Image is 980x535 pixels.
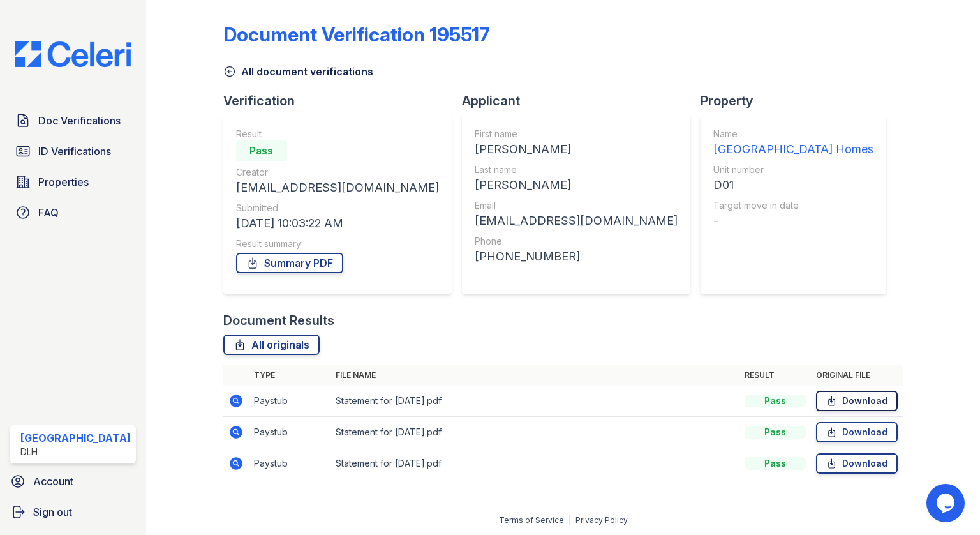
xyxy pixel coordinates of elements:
[475,163,678,176] div: Last name
[10,139,136,164] a: ID Verifications
[20,446,131,458] div: DLH
[745,457,806,470] div: Pass
[745,395,806,407] div: Pass
[38,113,121,128] span: Doc Verifications
[5,41,141,67] img: CE_Logo_Blue-a8612792a0a2168367f1c8372b55b34899dd931a85d93a1a3d3e32e68fde9ad4.png
[499,515,564,525] a: Terms of Service
[223,92,462,110] div: Verification
[33,474,73,489] span: Account
[926,484,967,522] iframe: chat widget
[816,422,898,442] a: Download
[10,169,136,195] a: Properties
[330,365,739,386] th: File name
[701,92,896,110] div: Property
[223,335,320,355] a: All originals
[713,163,873,176] div: Unit number
[713,128,873,158] a: Name [GEOGRAPHIC_DATA] Homes
[713,199,873,212] div: Target move in date
[330,417,739,448] td: Statement for [DATE].pdf
[330,386,739,417] td: Statement for [DATE].pdf
[816,391,898,411] a: Download
[575,515,628,525] a: Privacy Policy
[739,365,811,386] th: Result
[223,64,373,79] a: All document verifications
[236,128,439,140] div: Result
[713,128,873,140] div: Name
[713,212,873,230] div: -
[475,248,678,266] div: [PHONE_NUMBER]
[38,174,89,190] span: Properties
[236,140,287,161] div: Pass
[330,448,739,479] td: Statement for [DATE].pdf
[20,430,131,446] div: [GEOGRAPHIC_DATA]
[38,144,111,159] span: ID Verifications
[475,235,678,248] div: Phone
[10,108,136,133] a: Doc Verifications
[5,499,141,525] a: Sign out
[475,140,678,158] div: [PERSON_NAME]
[475,176,678,194] div: [PERSON_NAME]
[236,215,439,232] div: [DATE] 10:03:22 AM
[223,312,334,329] div: Document Results
[713,140,873,158] div: [GEOGRAPHIC_DATA] Homes
[33,504,72,520] span: Sign out
[10,200,136,225] a: FAQ
[713,176,873,194] div: D01
[249,386,330,417] td: Paystub
[816,453,898,474] a: Download
[5,469,141,494] a: Account
[249,365,330,386] th: Type
[236,179,439,197] div: [EMAIL_ADDRESS][DOMAIN_NAME]
[475,128,678,140] div: First name
[475,199,678,212] div: Email
[568,515,571,525] div: |
[249,448,330,479] td: Paystub
[745,426,806,439] div: Pass
[236,166,439,179] div: Creator
[236,253,343,273] a: Summary PDF
[249,417,330,448] td: Paystub
[223,23,490,46] div: Document Verification 195517
[811,365,903,386] th: Original file
[236,202,439,215] div: Submitted
[38,205,59,220] span: FAQ
[236,237,439,250] div: Result summary
[475,212,678,230] div: [EMAIL_ADDRESS][DOMAIN_NAME]
[462,92,701,110] div: Applicant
